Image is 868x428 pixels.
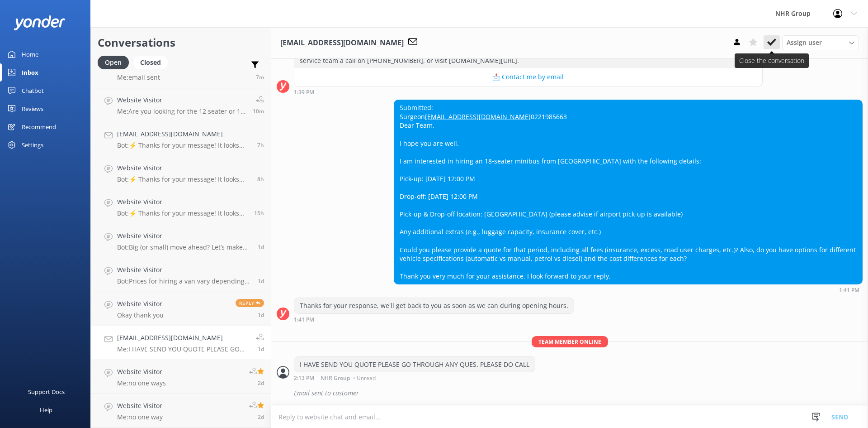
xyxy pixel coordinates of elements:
span: • Unread [353,375,376,381]
div: Sep 13 2025 02:13pm (UTC +12:00) Pacific/Auckland [294,375,535,381]
div: Inbox [22,63,38,82]
div: Closed [133,56,168,69]
p: Bot: Prices for hiring a van vary depending on the vehicle type, location, and your specific rent... [117,277,251,285]
h3: [EMAIL_ADDRESS][DOMAIN_NAME] [280,37,404,49]
span: Team member online [532,336,608,347]
div: Support Docs [28,383,65,401]
a: [EMAIL_ADDRESS][DOMAIN_NAME]Bot:⚡ Thanks for your message! It looks like this one might be best h... [91,122,271,156]
strong: 1:41 PM [839,288,859,293]
div: Email sent to customer [294,385,863,401]
div: Sep 13 2025 01:41pm (UTC +12:00) Pacific/Auckland [294,316,574,322]
div: I HAVE SEND YOU QUOTE PLEASE GO THROUGH ANY QUES. PLEASE DO CALL [294,357,535,372]
span: Sep 13 2025 02:25pm (UTC +12:00) Pacific/Auckland [258,311,264,319]
p: Me: no one ways [117,379,166,387]
h4: Website Visitor [117,95,246,105]
h2: Conversations [98,34,264,51]
h4: Website Visitor [117,265,251,275]
h4: Website Visitor [117,299,164,309]
span: Sep 14 2025 12:21am (UTC +12:00) Pacific/Auckland [258,243,264,251]
span: Sep 15 2025 01:23am (UTC +12:00) Pacific/Auckland [257,141,264,149]
button: 📩 Contact me by email [294,68,762,86]
div: Recommend [22,118,56,136]
h4: Website Visitor [117,231,251,241]
p: Me: no one way [117,413,163,421]
a: Open [98,57,133,67]
span: Assign user [787,38,822,48]
div: Help [40,401,52,419]
div: Thanks for your response, we'll get back to you as soon as we can during opening hours. [294,298,574,313]
div: Open [98,56,129,69]
div: Assign User [782,35,859,50]
span: Sep 13 2025 06:47pm (UTC +12:00) Pacific/Auckland [258,277,264,285]
a: Website VisitorBot:⚡ Thanks for your message! It looks like this one might be best handled by our... [91,190,271,224]
p: Bot: Big (or small) move ahead? Let’s make sure you’ve got the right wheels. Take our quick quiz ... [117,243,251,251]
div: Home [22,45,38,63]
span: Sep 14 2025 05:12pm (UTC +12:00) Pacific/Auckland [254,209,264,217]
span: Sep 15 2025 12:01am (UTC +12:00) Pacific/Auckland [257,175,264,183]
strong: 2:13 PM [294,375,314,381]
div: Reviews [22,100,43,118]
a: Website VisitorMe:no one ways2d [91,360,271,394]
a: Website VisitorBot:Prices for hiring a van vary depending on the vehicle type, location, and your... [91,258,271,292]
span: Reply [236,299,264,307]
span: Sep 13 2025 02:13pm (UTC +12:00) Pacific/Auckland [258,345,264,353]
div: Chatbot [22,82,44,100]
p: Bot: ⚡ Thanks for your message! It looks like this one might be best handled by our team directly... [117,209,247,217]
a: Website VisitorOkay thank youReply1d [91,292,271,326]
h4: [EMAIL_ADDRESS][DOMAIN_NAME] [117,333,249,343]
a: [EMAIL_ADDRESS][DOMAIN_NAME] [425,112,531,121]
span: Sep 15 2025 08:39am (UTC +12:00) Pacific/Auckland [253,107,264,115]
a: Website VisitorBot:Big (or small) move ahead? Let’s make sure you’ve got the right wheels. Take o... [91,224,271,258]
p: Me: Are you looking for the 12 seater or 18 seater [117,107,246,115]
a: Closed [133,57,172,67]
h4: Website Visitor [117,197,247,207]
p: Bot: ⚡ Thanks for your message! It looks like this one might be best handled by our team directly... [117,141,250,149]
span: NHR Group [321,375,350,381]
span: Sep 12 2025 10:44am (UTC +12:00) Pacific/Auckland [258,379,264,387]
h4: [EMAIL_ADDRESS][DOMAIN_NAME] [117,129,250,139]
p: Okay thank you [117,311,164,319]
p: Me: email sent [117,73,223,82]
a: [EMAIL_ADDRESS][DOMAIN_NAME]Me:I HAVE SEND YOU QUOTE PLEASE GO THROUGH ANY QUES. PLEASE DO CALL1d [91,326,271,360]
span: Sep 12 2025 10:43am (UTC +12:00) Pacific/Auckland [258,413,264,421]
h4: Website Visitor [117,401,163,411]
a: Website VisitorMe:no one way2d [91,394,271,428]
strong: 1:39 PM [294,90,314,95]
div: Submitted: Surgeon 0221985663 Dear Team, I hope you are well. I am interested in hiring an 18‑sea... [394,100,862,284]
span: Sep 15 2025 08:42am (UTC +12:00) Pacific/Auckland [256,73,264,81]
a: Website VisitorMe:Are you looking for the 12 seater or 18 seater10m [91,88,271,122]
p: Bot: ⚡ Thanks for your message! It looks like this one might be best handled by our team directly... [117,175,250,183]
div: Settings [22,136,43,154]
div: Sep 13 2025 01:39pm (UTC +12:00) Pacific/Auckland [294,89,763,95]
div: 2025-09-13T02:16:22.184 [277,385,863,401]
img: yonder-white-logo.png [14,15,66,30]
div: Sep 13 2025 01:41pm (UTC +12:00) Pacific/Auckland [394,287,863,293]
a: Website VisitorBot:⚡ Thanks for your message! It looks like this one might be best handled by our... [91,156,271,190]
h4: Website Visitor [117,367,166,377]
p: Me: I HAVE SEND YOU QUOTE PLEASE GO THROUGH ANY QUES. PLEASE DO CALL [117,345,249,353]
h4: Website Visitor [117,163,250,173]
strong: 1:41 PM [294,317,314,322]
